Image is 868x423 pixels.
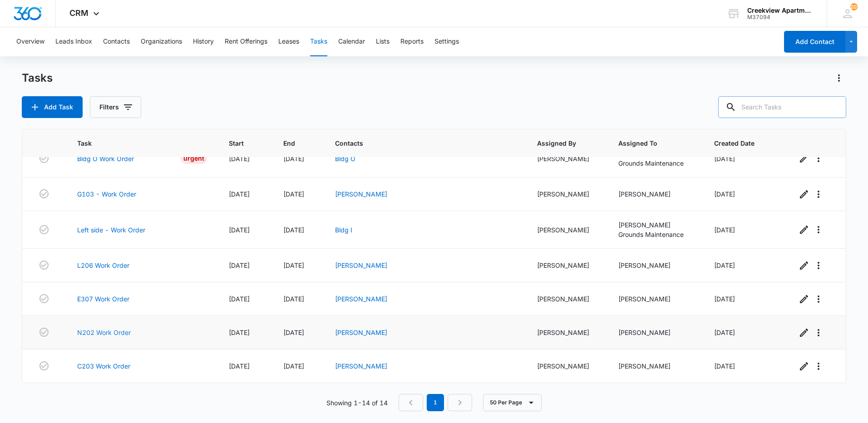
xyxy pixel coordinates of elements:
div: account id [747,14,814,20]
div: account name [747,7,814,14]
div: [PERSON_NAME] [537,294,597,304]
span: [DATE] [714,329,735,336]
a: [PERSON_NAME] [335,261,387,269]
button: Filters [90,96,141,118]
span: [DATE] [283,261,304,269]
div: [PERSON_NAME] [618,220,692,230]
button: Organizations [141,27,182,56]
span: [DATE] [283,329,304,336]
span: [DATE] [714,295,735,303]
span: Task [77,138,194,148]
span: [DATE] [714,190,735,198]
span: [DATE] [229,362,250,370]
span: [DATE] [229,226,250,234]
span: [DATE] [714,261,735,269]
button: Actions [832,71,846,85]
button: Reports [400,27,424,56]
span: [DATE] [283,362,304,370]
button: Contacts [103,27,130,56]
a: [PERSON_NAME] [335,190,387,198]
button: Leases [278,27,299,56]
a: E307 Work Order [77,294,129,304]
button: Add Task [22,96,83,118]
span: [DATE] [714,362,735,370]
a: [PERSON_NAME] [335,295,387,303]
span: CRM [69,8,89,18]
div: [PERSON_NAME] [537,328,597,337]
button: Rent Offerings [225,27,267,56]
span: [DATE] [229,261,250,269]
a: Bldg O Work Order [77,154,134,163]
span: [DATE] [229,155,250,162]
span: [DATE] [714,226,735,234]
button: Calendar [338,27,365,56]
span: 201 [850,3,858,10]
span: Start [229,138,249,148]
div: [PERSON_NAME] [537,154,597,163]
span: Contacts [335,138,502,148]
span: [DATE] [283,226,304,234]
a: L206 Work Order [77,261,129,270]
div: [PERSON_NAME] [537,189,597,199]
div: [PERSON_NAME] [618,294,692,304]
div: [PERSON_NAME] [618,361,692,371]
input: Search Tasks [718,96,846,118]
span: [DATE] [283,295,304,303]
div: Grounds Maintenance [618,230,692,239]
button: Leads Inbox [55,27,92,56]
div: [PERSON_NAME] [537,225,597,235]
a: Bldg O [335,155,355,162]
span: Assigned To [618,138,679,148]
span: Created Date [714,138,762,148]
span: [DATE] [229,295,250,303]
button: History [193,27,214,56]
a: G103 - Work Order [77,189,136,199]
a: N202 Work Order [77,328,131,337]
div: [PERSON_NAME] [618,189,692,199]
a: [PERSON_NAME] [335,362,387,370]
span: [DATE] [229,190,250,198]
button: 50 Per Page [483,394,542,411]
h1: Tasks [22,71,53,85]
a: Left side - Work Order [77,225,145,235]
span: Assigned By [537,138,583,148]
a: Bldg I [335,226,352,234]
a: [PERSON_NAME] [335,329,387,336]
span: [DATE] [283,190,304,198]
div: [PERSON_NAME] [618,328,692,337]
div: notifications count [850,3,858,10]
p: Showing 1-14 of 14 [326,398,388,408]
button: Overview [16,27,44,56]
div: [PERSON_NAME] [537,261,597,270]
button: Lists [376,27,390,56]
div: [PERSON_NAME] [537,361,597,371]
button: Settings [434,27,459,56]
div: [PERSON_NAME] [618,261,692,270]
button: Add Contact [784,31,845,53]
em: 1 [427,394,444,411]
span: [DATE] [229,329,250,336]
span: [DATE] [283,155,304,162]
span: [DATE] [714,155,735,162]
div: Urgent [181,153,207,164]
button: Tasks [310,27,327,56]
nav: Pagination [399,394,472,411]
a: C203 Work Order [77,361,130,371]
span: End [283,138,300,148]
div: Grounds Maintenance [618,158,692,168]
